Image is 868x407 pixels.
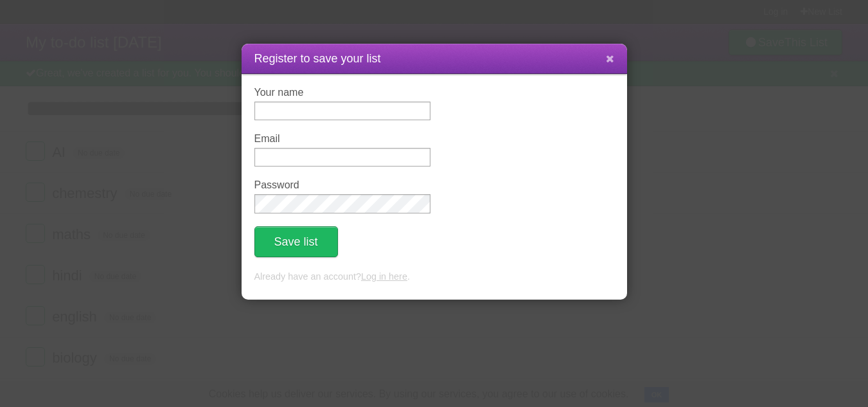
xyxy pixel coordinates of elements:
label: Your name [254,87,430,98]
label: Password [254,179,430,191]
a: Log in here [361,271,407,282]
label: Email [254,133,430,145]
button: Save list [254,226,338,257]
p: Already have an account? . [254,270,614,284]
h1: Register to save your list [254,50,614,68]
